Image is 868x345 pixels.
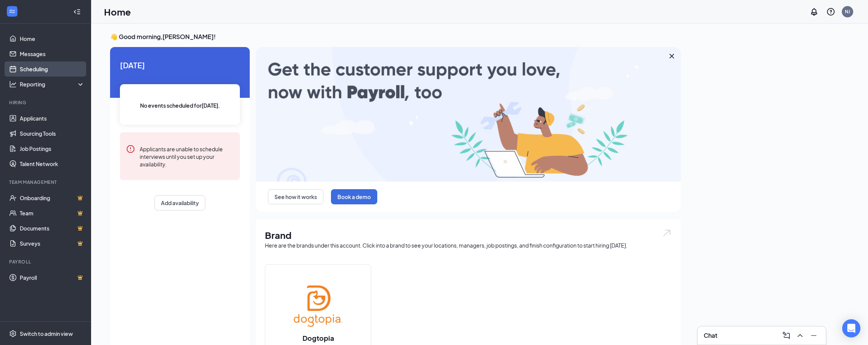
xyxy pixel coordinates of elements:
[120,59,240,71] span: [DATE]
[73,8,81,16] svg: Collapse
[140,144,234,168] div: Applicants are unable to schedule interviews until you set up your availability.
[845,8,850,15] div: NJ
[782,331,791,340] svg: ComposeMessage
[20,190,85,205] a: OnboardingCrown
[20,46,85,61] a: Messages
[842,319,860,337] div: Open Intercom Messenger
[704,331,717,340] h3: Chat
[796,331,805,340] svg: ChevronUp
[9,80,17,88] svg: Analysis
[265,241,672,249] div: Here are the brands under this account. Click into a brand to see your locations, managers, job p...
[826,7,835,16] svg: QuestionInfo
[20,111,85,126] a: Applicants
[20,330,73,337] div: Switch to admin view
[110,33,681,41] h3: 👋 Good morning, [PERSON_NAME] !
[20,31,85,46] a: Home
[268,189,323,204] button: See how it works
[265,229,672,241] h1: Brand
[794,329,806,342] button: ChevronUp
[20,80,85,88] div: Reporting
[809,331,818,340] svg: Minimize
[126,144,135,154] svg: Error
[9,330,17,337] svg: Settings
[20,221,85,236] a: DocumentsCrown
[20,156,85,171] a: Talent Network
[8,8,16,15] svg: WorkstreamLogo
[808,329,820,342] button: Minimize
[104,5,131,18] h1: Home
[780,329,792,342] button: ComposeMessage
[331,189,377,204] button: Book a demo
[20,61,85,77] a: Scheduling
[9,179,83,185] div: Team Management
[256,47,681,182] img: payroll-large.gif
[20,270,85,285] a: PayrollCrown
[295,333,342,343] h2: Dogtopia
[20,205,85,221] a: TeamCrown
[294,282,342,330] img: Dogtopia
[20,141,85,156] a: Job Postings
[9,259,83,265] div: Payroll
[810,7,819,16] svg: Notifications
[140,101,220,110] span: No events scheduled for [DATE] .
[662,229,672,237] img: open.6027fd2a22e1237b5b06.svg
[667,52,676,61] svg: Cross
[9,99,83,106] div: Hiring
[20,126,85,141] a: Sourcing Tools
[154,195,205,210] button: Add availability
[20,236,85,251] a: SurveysCrown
